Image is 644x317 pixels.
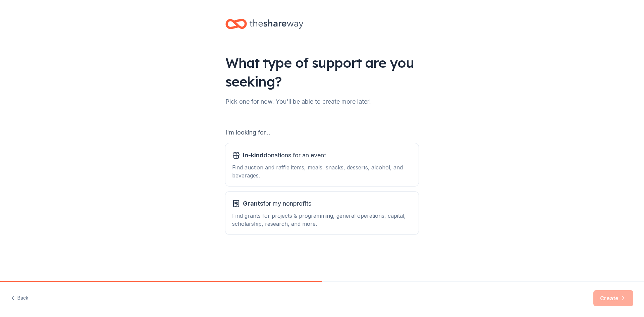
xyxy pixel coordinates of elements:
div: Pick one for now. You'll be able to create more later! [225,96,419,107]
button: Back [11,291,29,305]
div: Find grants for projects & programming, general operations, capital, scholarship, research, and m... [232,212,412,228]
div: What type of support are you seeking? [225,53,419,91]
div: Find auction and raffle items, meals, snacks, desserts, alcohol, and beverages. [232,163,412,179]
button: In-kinddonations for an eventFind auction and raffle items, meals, snacks, desserts, alcohol, and... [225,143,419,186]
div: I'm looking for... [225,127,419,138]
span: for my nonprofits [243,198,311,209]
span: Grants [243,200,263,207]
span: donations for an event [243,150,326,161]
button: Grantsfor my nonprofitsFind grants for projects & programming, general operations, capital, schol... [225,192,419,234]
span: In-kind [243,152,264,159]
